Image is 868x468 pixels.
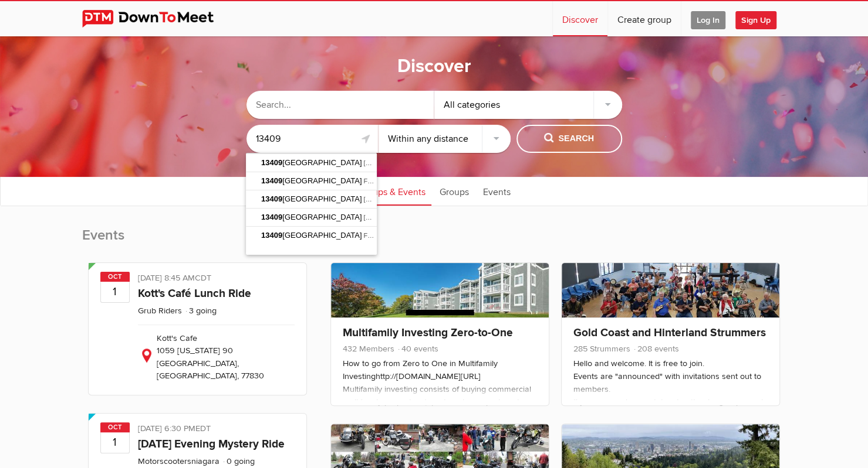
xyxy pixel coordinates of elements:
[184,306,217,316] li: 3 going
[343,326,513,340] a: Multifamily Investing Zero-to-One
[434,176,475,206] a: Groups
[261,176,363,185] span: [GEOGRAPHIC_DATA]
[261,231,363,240] span: [GEOGRAPHIC_DATA]
[261,213,363,221] span: [GEOGRAPHIC_DATA]
[82,10,232,28] img: DownToMeet
[477,176,516,206] a: Events
[691,11,725,29] span: Log In
[633,344,679,354] span: 208 events
[261,231,282,240] span: 13409
[82,226,313,257] h2: Events
[516,125,622,153] button: Search
[608,1,681,36] a: Create group
[157,333,264,381] span: Kott's Cafe 1059 [US_STATE] 90 [GEOGRAPHIC_DATA], [GEOGRAPHIC_DATA], 77830
[735,11,776,29] span: Sign Up
[138,456,219,466] a: Motorscootersniagara
[363,177,529,185] span: Flushing, [GEOGRAPHIC_DATA], [GEOGRAPHIC_DATA]
[363,196,572,203] span: [GEOGRAPHIC_DATA], [GEOGRAPHIC_DATA], [GEOGRAPHIC_DATA]
[681,1,735,36] a: Log In
[261,194,363,203] span: [GEOGRAPHIC_DATA]
[195,423,211,433] span: America/Toronto
[363,214,572,221] span: [GEOGRAPHIC_DATA], [GEOGRAPHIC_DATA], [GEOGRAPHIC_DATA]
[138,286,251,300] a: Kott's Café Lunch Ride
[138,272,295,287] div: [DATE] 8:45 AM
[246,91,434,119] input: Search...
[261,158,282,167] span: 13409
[573,326,766,340] a: Gold Coast and Hinterland Strummers
[434,91,622,119] div: All categories
[261,194,282,203] span: 13409
[101,432,129,453] b: 1
[222,456,255,466] li: 0 going
[138,437,285,451] a: [DATE] Evening Mystery Ride
[573,344,630,354] span: 285 Strummers
[138,422,295,438] div: [DATE] 6:30 PM
[261,213,282,221] span: 13409
[343,344,394,354] span: 432 Members
[261,158,363,167] span: [GEOGRAPHIC_DATA]
[397,344,438,354] span: 40 events
[735,1,786,36] a: Sign Up
[138,306,182,316] a: Grub Riders
[352,176,431,206] a: Groups & Events
[261,176,282,185] span: 13409
[101,281,129,302] b: 1
[397,54,471,79] h1: Discover
[544,132,594,145] span: Search
[100,422,130,432] span: Oct
[363,159,572,166] span: [GEOGRAPHIC_DATA], [GEOGRAPHIC_DATA], [GEOGRAPHIC_DATA]
[325,226,786,257] h2: Groups
[363,232,529,239] span: Flushing, [GEOGRAPHIC_DATA], [GEOGRAPHIC_DATA]
[246,125,379,153] input: Location or ZIP-Code
[100,272,130,282] span: Oct
[195,273,211,283] span: America/Chicago
[553,1,607,36] a: Discover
